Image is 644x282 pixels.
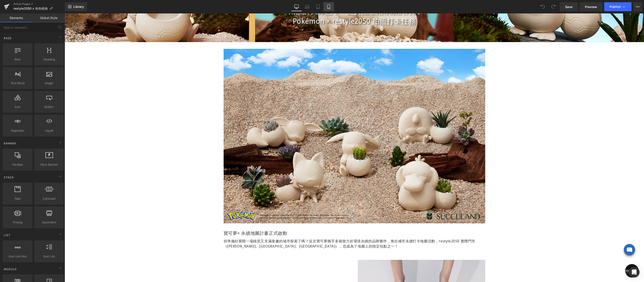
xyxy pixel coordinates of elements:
div: Open Intercom Messenger [629,267,640,278]
span: Pricing [4,220,31,225]
span: Base [3,36,12,40]
a: Desktop [291,2,302,11]
span: Carousel [36,196,63,201]
span: Module [3,267,17,271]
button: Publish [604,2,631,11]
span: Row [4,57,31,62]
span: restyle2050 x 有肉植物 [13,7,48,10]
span: Stack [3,175,14,179]
span: Banner [3,141,17,145]
h1: 寶可夢× 永續地圖計畫正式啟動 [159,217,421,223]
span: Separator [4,128,31,133]
span: List [3,233,11,237]
button: Undo [538,2,547,11]
button: Redo [549,2,558,11]
a: 打開聊天 [561,251,574,264]
a: Laptop [302,2,313,11]
span: Icon List Hoz [4,254,31,259]
a: Global Style [32,13,65,22]
span: Text Block [4,81,31,85]
span: Parallax [4,162,31,167]
span: Preview [585,4,597,9]
span: Heading [36,57,63,62]
span: Save [565,4,572,9]
a: Preview [580,2,602,11]
span: Accordion [36,220,63,225]
span: Publish [610,5,621,9]
span: Library [73,5,84,9]
a: Mobile [323,2,334,11]
iframe: Tiledesk Widget [553,224,575,246]
span: Liquid [36,128,63,133]
a: Article Pages [13,2,65,6]
span: 這次寶可夢攜手多個致力於環境永續的品牌夥伴，推出城市永續打卡地圖活動，restyle2050 實體門市（[PERSON_NAME]、[GEOGRAPHIC_DATA]、[GEOGRAPHIC_D... [159,225,411,235]
span: Button [36,105,63,109]
span: Image [36,81,63,85]
a: Tablet [313,2,323,11]
p: 你準備好展開一場綠意又充滿童趣的城市探索了嗎？ [159,225,421,235]
span: Hero Banner [36,162,63,167]
button: More [633,2,642,11]
span: Tabs [4,196,31,201]
span: Icon List [36,254,63,259]
span: Icon [4,105,31,109]
a: New Library [65,2,87,11]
